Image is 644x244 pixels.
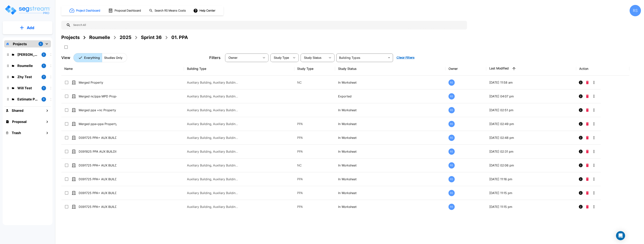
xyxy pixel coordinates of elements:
[79,177,116,181] p: D091725 PPA+ AUX BUILDING_clone UDM
[585,189,590,197] button: Delete
[338,191,442,195] p: In Worksheet
[577,120,585,128] button: Info
[338,122,442,126] p: In Worksheet
[486,62,576,76] th: Last Modified
[187,94,238,99] p: Auxiliary Building, Auxiliary Building, Commercial Property Site
[585,134,590,141] button: Delete
[449,93,455,99] div: RS
[338,204,442,209] p: In Worksheet
[338,177,442,181] p: In Worksheet
[590,162,598,169] button: More-Options
[13,41,27,47] p: Projects
[187,80,238,85] p: Auxiliary Building, Auxiliary Building, Commercial Property Site
[590,148,598,155] button: More-Options
[338,55,386,60] input: Building Types
[73,53,127,62] div: Platform
[590,92,598,100] button: More-Options
[301,52,326,63] div: Select
[489,191,573,195] p: [DATE] 11:15 pm
[17,63,38,68] p: Roumelle
[489,177,573,181] p: [DATE] 11:16 pm
[449,135,455,141] div: RS
[79,80,116,85] p: Merged Property
[585,148,590,155] button: Delete
[386,55,392,60] button: Open
[71,21,465,30] input: Search All
[577,92,585,100] button: Info
[68,6,102,15] button: Project Dashboard
[229,56,238,59] span: Owner
[590,134,598,141] button: More-Options
[585,106,590,114] button: Delete
[12,130,21,135] h1: Trash
[577,148,585,155] button: Info
[590,79,598,86] button: More-Options
[155,9,186,13] h1: Search RS Means Costs
[585,92,590,100] button: Delete
[590,175,598,183] button: More-Options
[577,106,585,114] button: Info
[585,162,590,169] button: Delete
[12,108,23,113] h1: Shared
[187,122,238,126] p: Auxiliary Building, Auxiliary Building, Commercial Property Site
[43,64,44,67] p: 1
[120,34,131,41] div: 2025
[297,191,332,195] p: PPA
[187,108,238,112] p: Auxiliary Building, Auxiliary Building, Commercial Property Site
[577,134,585,141] button: Info
[62,43,70,51] button: SelectAll
[297,204,332,209] p: PPA
[43,98,45,101] p: 0
[449,107,455,113] div: RS
[27,25,34,31] p: Add
[226,52,260,63] div: Select
[335,62,445,76] th: Study Status
[171,34,188,41] div: 01. PPA
[61,55,70,61] p: View
[489,204,573,209] p: [DATE] 11:15 pm
[489,94,573,99] p: [DATE] 04:07 pm
[187,135,238,140] p: Auxiliary Building, Auxiliary Building, Commercial Property Site
[297,163,332,168] p: NC
[489,135,573,140] p: [DATE] 02:48 pm
[187,149,238,154] p: Auxiliary Building, Auxiliary Building, Commercial Property Site
[79,108,116,112] p: Merged ppa +nc Property udm
[630,5,641,16] div: RS
[338,80,442,85] p: In Worksheet
[489,108,573,112] p: [DATE] 02:51 pm
[89,34,110,41] div: Roumelle
[338,135,442,140] p: In Worksheet
[489,122,573,126] p: [DATE] 02:49 pm
[577,175,585,183] button: Info
[79,204,116,209] p: D091725 PPA+ AUX BUILDING_clone
[107,7,143,15] button: Proposal Dashboard
[3,22,52,33] button: Add
[271,52,290,63] div: Select
[590,189,598,197] button: More-Options
[187,204,238,209] p: Auxiliary Building, Auxiliary Building, Commercial Property Site
[274,56,289,59] span: Study Type
[338,149,442,154] p: In Worksheet
[76,9,100,13] h1: Project Dashboard
[187,177,238,181] p: Auxiliary Building, Auxiliary Building, Commercial Property Site
[577,189,585,197] button: Info
[297,149,332,154] p: PPA
[79,163,116,168] p: D091725 PPA+ AUX BUILDING_tc ust
[17,52,38,57] p: Emmanuel QA
[616,231,625,240] div: Open Intercom Messenger
[17,74,38,79] p: Zhy Test
[489,149,573,154] p: [DATE] 02:31 pm
[79,94,116,99] p: Merged nc/ppa MPD Property
[61,62,184,76] th: Name
[577,162,585,169] button: Info
[585,203,590,211] button: Delete
[297,135,332,140] p: PPA
[102,53,127,62] button: Studies Only
[73,53,102,62] button: Everything
[449,204,455,210] div: RS
[590,120,598,128] button: More-Options
[79,191,116,195] p: D091725 PPA+ AUX BUILDING
[79,135,116,140] p: D091725 PPA+ AUX BUILDING_tcs
[338,108,442,112] p: In Worksheet
[187,191,238,195] p: Auxiliary Building, Auxiliary Building, Commercial Property Site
